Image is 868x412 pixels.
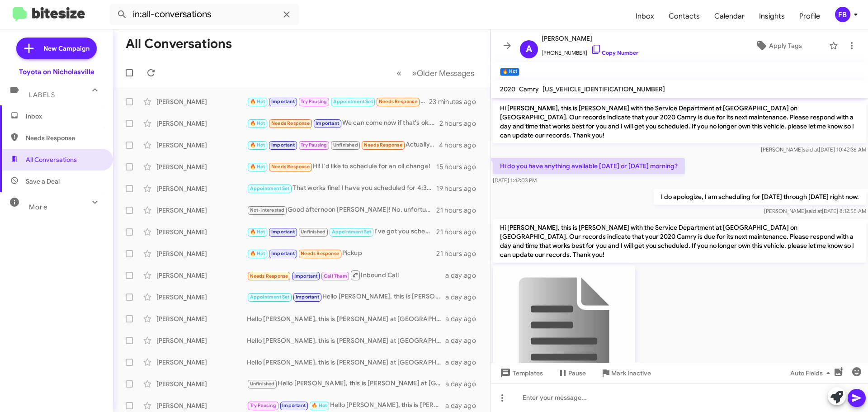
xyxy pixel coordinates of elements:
span: Inbox [26,112,103,121]
span: Needs Response [271,120,310,126]
div: Actually, it needs both oil change *and* tire, so can i do both deals? And i could bring it [DATE... [247,140,439,150]
span: 🔥 Hot [250,99,265,104]
div: FB [835,7,850,22]
span: Templates [498,365,543,381]
div: [PERSON_NAME] [156,227,247,237]
span: Important [271,99,295,104]
div: [PERSON_NAME] [156,336,247,345]
span: Save a Deal [26,177,60,186]
p: Hi [PERSON_NAME], this is [PERSON_NAME] with the Service Department at [GEOGRAPHIC_DATA] on [GEOG... [493,219,866,263]
span: Labels [29,91,55,99]
div: [PERSON_NAME] [156,141,247,150]
a: New Campaign [16,38,97,59]
div: [PERSON_NAME] [156,379,247,388]
span: Appointment Set [333,99,373,104]
span: Contacts [661,3,707,29]
p: Hi [PERSON_NAME], this is [PERSON_NAME] with the Service Department at [GEOGRAPHIC_DATA] on [GEOG... [493,100,866,143]
div: a day ago [445,293,483,302]
div: a day ago [445,336,483,345]
span: « [396,67,401,79]
span: Appointment Set [250,294,290,300]
span: Pause [568,365,586,381]
span: Important [271,251,295,256]
div: Hello [PERSON_NAME], this is [PERSON_NAME] at [GEOGRAPHIC_DATA] on [GEOGRAPHIC_DATA]. It's been a... [247,400,445,411]
span: Important [296,294,319,300]
a: Calendar [707,3,752,29]
span: 🔥 Hot [250,251,265,256]
span: Try Pausing [301,99,327,104]
span: Auto Fields [790,365,834,381]
div: a day ago [445,271,483,280]
div: 19 hours ago [436,184,483,193]
div: Hello [PERSON_NAME], this is [PERSON_NAME] at [GEOGRAPHIC_DATA] on [GEOGRAPHIC_DATA]. It's been a... [247,314,445,323]
div: Hello [PERSON_NAME], this is [PERSON_NAME] at [GEOGRAPHIC_DATA] on [GEOGRAPHIC_DATA]. It's been a... [247,336,445,345]
div: 21 hours ago [436,206,483,215]
button: Templates [491,365,550,381]
span: Camry [519,85,539,93]
span: [PERSON_NAME] [542,33,638,44]
span: Needs Response [250,273,288,279]
span: Important [316,120,339,126]
span: 2020 [500,85,515,93]
div: That works fine! I have you scheduled for 4:30 PM - [DATE]. Let me know if you need anything else... [247,183,436,194]
span: [PHONE_NUMBER] [542,44,638,57]
div: 15 hours ago [436,162,483,171]
div: [PERSON_NAME] [156,162,247,171]
div: 4 hours ago [439,141,483,150]
div: Hello [PERSON_NAME], this is [PERSON_NAME] at [GEOGRAPHIC_DATA] on [GEOGRAPHIC_DATA]. It's been a... [247,379,445,389]
input: Search [109,4,299,25]
div: Hello [PERSON_NAME], this is [PERSON_NAME] at [GEOGRAPHIC_DATA] on [GEOGRAPHIC_DATA]. It's been a... [247,358,445,367]
button: Previous [391,64,407,82]
div: 21 hours ago [436,227,483,237]
span: A [526,42,532,57]
span: Call Them [324,273,347,279]
div: a day ago [445,379,483,388]
nav: Page navigation example [392,64,480,82]
img: 9k= [493,265,635,407]
div: Toyota on Nicholasville [19,67,94,76]
button: Auto Fields [783,365,841,381]
div: a day ago [445,314,483,323]
button: Mark Inactive [593,365,658,381]
span: Apply Tags [769,38,802,54]
div: [PERSON_NAME] [156,271,247,280]
span: Older Messages [417,68,474,78]
span: Unfinished [301,229,325,235]
div: I've got you scheduled! Thanks [PERSON_NAME], have a great day! [247,227,436,237]
span: All Conversations [26,155,77,164]
span: Appointment Set [250,185,290,191]
div: [PERSON_NAME] [156,249,247,258]
div: 2 hours ago [439,119,483,128]
span: Needs Response [271,164,310,170]
span: Needs Response [301,251,339,256]
a: Insights [752,3,792,29]
span: Important [282,403,306,408]
div: Pickup [247,248,436,259]
div: [PERSON_NAME] [156,293,247,302]
button: FB [827,7,858,22]
div: Liked “I've got you scheduled! Thanks [PERSON_NAME], have a great day!” [247,96,429,107]
span: Needs Response [364,142,402,148]
span: New Campaign [43,44,90,53]
a: Copy Number [591,49,638,56]
span: More [29,203,47,211]
div: [PERSON_NAME] [156,119,247,128]
div: [PERSON_NAME] [156,184,247,193]
span: 🔥 Hot [250,120,265,126]
span: [US_VEHICLE_IDENTIFICATION_NUMBER] [542,85,665,93]
span: Needs Response [26,133,103,142]
h1: All Conversations [126,37,232,51]
div: 21 hours ago [436,249,483,258]
div: [PERSON_NAME] [156,401,247,410]
div: Hi! I'd like to schedule for an oil change! [247,161,436,172]
button: Next [406,64,480,82]
a: Profile [792,3,827,29]
span: 🔥 Hot [311,403,327,408]
button: Pause [550,365,593,381]
div: Good afternoon [PERSON_NAME]! No, unfortunately, this coupon only applies to your 2019 Camry. Sor... [247,205,436,215]
span: [DATE] 1:42:03 PM [493,177,537,184]
small: 🔥 Hot [500,68,519,76]
span: Unfinished [250,381,275,387]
